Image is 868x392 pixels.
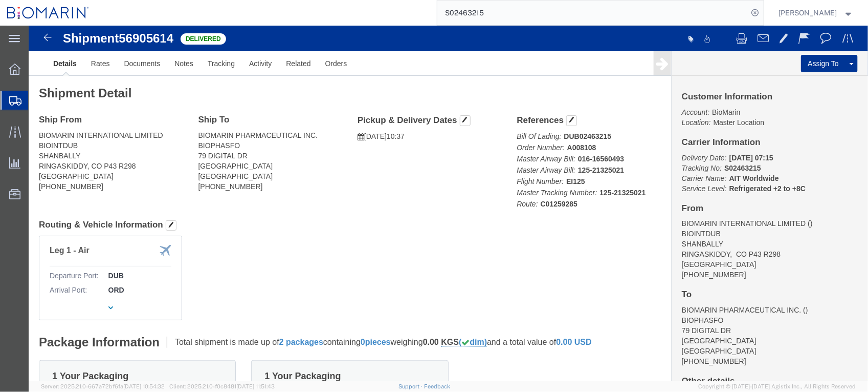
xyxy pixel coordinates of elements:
[169,383,275,389] span: Client: 2025.21.0-f0c8481
[698,382,856,391] span: Copyright © [DATE]-[DATE] Agistix Inc., All Rights Reserved
[778,7,854,19] button: [PERSON_NAME]
[123,383,165,389] span: [DATE] 10:54:32
[779,7,837,18] span: Carrie Lai
[7,5,89,20] img: logo
[41,383,165,389] span: Server: 2025.21.0-667a72bf6fa
[29,26,868,381] iframe: FS Legacy Container
[236,383,275,389] span: [DATE] 11:51:43
[437,1,748,25] input: Search for shipment number, reference number
[424,383,450,389] a: Feedback
[398,383,424,389] a: Support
